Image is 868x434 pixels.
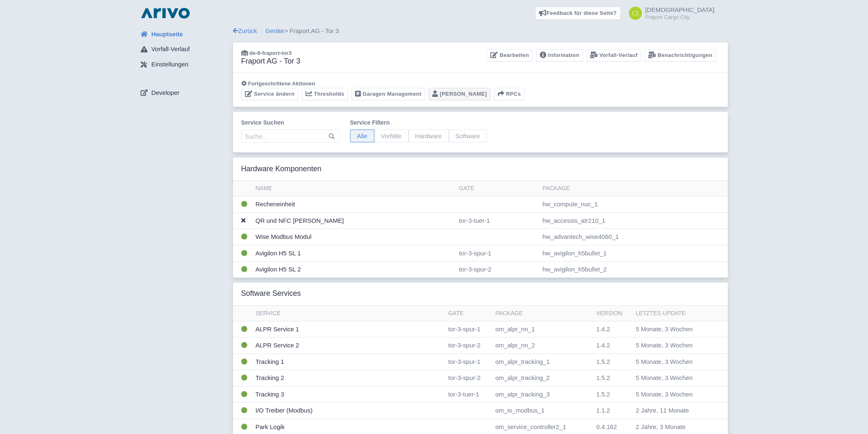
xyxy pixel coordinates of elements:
th: Version [593,306,633,321]
th: Package [492,306,593,321]
td: om_alpr_tracking_1 [492,354,593,370]
a: Einstellungen [134,57,233,73]
td: tor-3-tuer-1 [445,386,492,403]
td: tor-3-spur-1 [445,321,492,337]
a: Geräte [266,27,285,34]
a: Developer [134,85,233,101]
a: Vorfall-Verlauf [134,42,233,57]
a: Feedback für diese Seite? [535,7,621,20]
td: tor-3-spur-2 [456,262,539,278]
th: Gate [445,306,492,321]
h3: Hardware Komponenten [241,165,322,174]
img: logo [139,7,192,20]
label: Service filtern [350,118,487,127]
a: Benachrichtigungen [645,49,716,62]
div: > Fraport AG - Tor 3 [233,26,728,36]
input: Suche… [241,130,340,143]
td: 5 Monate, 3 Wochen [633,370,714,387]
h3: Fraport AG - Tor 3 [241,57,301,66]
span: 0.4.162 [596,423,617,430]
td: om_io_modbus_1 [492,403,593,419]
h3: Software Services [241,289,301,298]
span: 1.4.2 [596,325,610,333]
span: Fortgeschrittene Aktionen [248,80,315,87]
a: Thresholds [302,88,348,101]
span: [DEMOGRAPHIC_DATA] [645,6,715,13]
td: tor-3-spur-2 [445,370,492,387]
span: 1.4.2 [596,342,610,349]
span: Hardware [408,130,449,142]
td: hw_accessis_atr210_1 [539,212,727,229]
span: de-6-fraport-tor3 [249,50,292,56]
td: 2 Jahre, 11 Monate [633,403,714,419]
th: Gate [456,181,539,196]
span: 1.1.2 [596,407,610,414]
td: 5 Monate, 3 Wochen [633,354,714,370]
td: 5 Monate, 3 Wochen [633,386,714,403]
button: RPCs [494,88,525,101]
td: Tracking 3 [252,386,445,403]
td: om_alpr_nn_2 [492,337,593,354]
a: Service ändern [241,88,299,101]
span: 1.5.2 [596,358,610,365]
a: Information [536,49,583,62]
td: ALPR Service 2 [252,337,445,354]
a: [PERSON_NAME] [428,88,491,101]
span: Vorfall-Verlauf [151,45,190,54]
span: Hauptseite [151,30,183,39]
a: Zurück [233,27,257,34]
label: Service suchen [241,118,340,127]
td: tor-3-spur-1 [456,245,539,262]
td: tor-3-spur-1 [445,354,492,370]
span: Alle [350,130,374,142]
td: Avigilon H5 SL 1 [252,245,456,262]
td: Avigilon H5 SL 2 [252,262,456,278]
td: Wise Modbus Modul [252,229,456,245]
td: hw_avigilon_h5bullet_2 [539,262,727,278]
td: Tracking 2 [252,370,445,387]
span: Vorfälle [374,130,409,142]
td: 5 Monate, 3 Wochen [633,321,714,337]
a: Bearbeiten [487,49,532,62]
span: Developer [151,88,179,98]
td: Tracking 1 [252,354,445,370]
a: Garagen Management [351,88,425,101]
a: [DEMOGRAPHIC_DATA] Fraport Cargo City [624,7,715,20]
td: tor-3-tuer-1 [456,212,539,229]
th: Name [252,181,456,196]
td: om_alpr_tracking_2 [492,370,593,387]
th: Letztes Update [633,306,714,321]
td: hw_compute_nuc_1 [539,196,727,213]
td: om_alpr_nn_1 [492,321,593,337]
td: hw_avigilon_h5bullet_1 [539,245,727,262]
span: Einstellungen [151,60,188,69]
span: 1.5.2 [596,374,610,381]
small: Fraport Cargo City [645,14,715,20]
th: Package [539,181,727,196]
th: Service [252,306,445,321]
td: QR und NFC [PERSON_NAME] [252,212,456,229]
td: Recheneinheit [252,196,456,213]
td: hw_advantech_wise4060_1 [539,229,727,245]
td: ALPR Service 1 [252,321,445,337]
td: 5 Monate, 3 Wochen [633,337,714,354]
a: Hauptseite [134,26,233,42]
td: om_alpr_tracking_3 [492,386,593,403]
span: Software [449,130,487,142]
td: tor-3-spur-2 [445,337,492,354]
a: Vorfall-Verlauf [586,49,641,62]
td: I/O Treiber (Modbus) [252,403,445,419]
span: 1.5.2 [596,391,610,398]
